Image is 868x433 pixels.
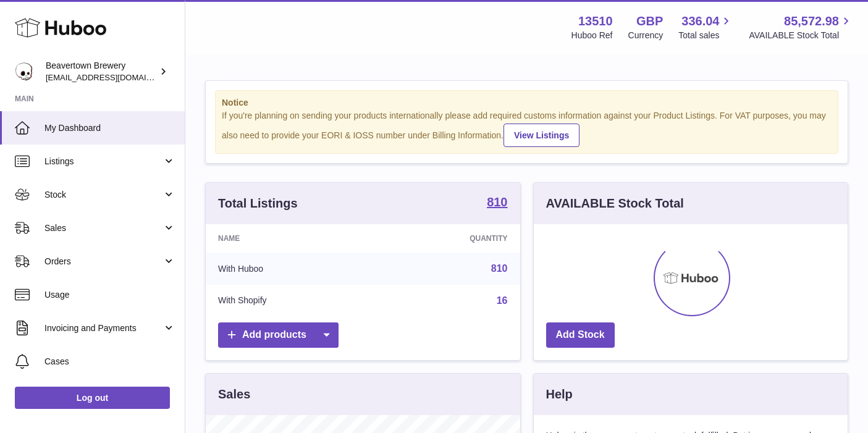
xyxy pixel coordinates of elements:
[578,13,613,30] strong: 13510
[678,13,733,41] a: 336.04 Total sales
[504,124,579,147] a: View Listings
[206,224,375,253] th: Name
[546,386,573,403] h3: Help
[44,122,175,134] span: My Dashboard
[44,289,175,301] span: Usage
[206,285,375,317] td: With Shopify
[678,30,733,41] span: Total sales
[218,195,298,212] h3: Total Listings
[44,256,162,267] span: Orders
[218,386,250,403] h3: Sales
[571,30,613,41] div: Huboo Ref
[206,253,375,285] td: With Huboo
[497,295,508,306] a: 16
[44,156,162,167] span: Listings
[487,196,507,208] strong: 810
[222,110,832,147] div: If you're planning on sending your products internationally please add required customs informati...
[44,356,175,368] span: Cases
[636,13,663,30] strong: GBP
[218,322,339,348] a: Add products
[681,13,719,30] span: 336.04
[15,62,33,81] img: aoife@beavertownbrewery.co.uk
[44,189,162,201] span: Stock
[749,30,853,41] span: AVAILABLE Stock Total
[46,60,157,83] div: Beavertown Brewery
[15,387,170,409] a: Log out
[46,72,182,82] span: [EMAIL_ADDRESS][DOMAIN_NAME]
[546,322,615,348] a: Add Stock
[628,30,664,41] div: Currency
[784,13,839,30] span: 85,572.98
[375,224,520,253] th: Quantity
[487,196,507,211] a: 810
[44,222,162,234] span: Sales
[491,263,508,274] a: 810
[222,97,832,109] strong: Notice
[749,13,853,41] a: 85,572.98 AVAILABLE Stock Total
[546,195,684,212] h3: AVAILABLE Stock Total
[44,322,162,334] span: Invoicing and Payments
